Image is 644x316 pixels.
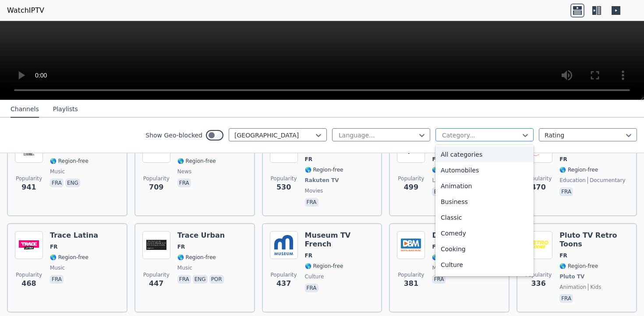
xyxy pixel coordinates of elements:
[432,156,439,163] span: FR
[435,257,534,273] div: Culture
[404,182,418,193] span: 499
[559,177,586,184] span: education
[432,177,454,184] span: lifestyle
[432,231,471,240] h6: DBM TV
[435,241,534,257] div: Cooking
[16,175,42,182] span: Popularity
[432,275,446,284] p: fra
[435,147,534,162] div: All categories
[305,156,312,163] span: FR
[271,271,297,278] span: Popularity
[16,271,42,278] span: Popularity
[397,231,425,259] img: DBM TV
[435,162,534,178] div: Automobiles
[559,166,598,173] span: 🌎 Region-free
[177,179,191,187] p: fra
[276,182,291,193] span: 530
[588,284,601,291] span: kids
[50,179,64,187] p: fra
[142,231,170,259] img: Trace Urban
[559,273,584,280] span: Pluto TV
[305,263,343,270] span: 🌎 Region-free
[435,225,534,241] div: Comedy
[149,182,163,193] span: 709
[559,231,629,249] h6: Pluto TV Retro Toons
[398,175,424,182] span: Popularity
[270,231,298,259] img: Museum TV French
[177,275,191,284] p: fra
[177,158,216,165] span: 🌎 Region-free
[305,187,323,194] span: movies
[149,278,163,289] span: 447
[53,101,78,118] button: Playlists
[305,284,318,292] p: fra
[21,278,36,289] span: 468
[65,179,80,187] p: eng
[432,166,471,173] span: 🌎 Region-free
[559,263,598,270] span: 🌎 Region-free
[305,273,324,280] span: culture
[7,5,44,16] a: WatchIPTV
[435,194,534,210] div: Business
[305,177,339,184] span: Rakuten TV
[50,231,98,240] h6: Trace Latina
[50,254,88,261] span: 🌎 Region-free
[21,182,36,193] span: 941
[524,231,552,259] img: Pluto TV Retro Toons
[587,177,626,184] span: documentary
[193,275,208,284] p: eng
[435,273,534,288] div: Documentary
[525,271,552,278] span: Popularity
[177,264,192,271] span: music
[50,168,65,175] span: music
[398,271,424,278] span: Popularity
[143,271,170,278] span: Popularity
[432,187,447,196] p: eng
[276,278,291,289] span: 437
[305,166,343,173] span: 🌎 Region-free
[177,168,191,175] span: news
[435,210,534,225] div: Classic
[559,156,567,163] span: FR
[305,198,318,207] p: fra
[559,252,567,259] span: FR
[305,231,375,249] h6: Museum TV French
[432,264,447,271] span: music
[559,294,573,303] p: fra
[209,275,224,284] p: por
[11,101,39,118] button: Channels
[177,231,226,240] h6: Trace Urban
[50,243,57,250] span: FR
[143,175,170,182] span: Popularity
[305,252,312,259] span: FR
[177,254,216,261] span: 🌎 Region-free
[50,158,88,165] span: 🌎 Region-free
[432,254,471,261] span: 🌎 Region-free
[15,231,43,259] img: Trace Latina
[435,178,534,194] div: Animation
[145,131,202,140] label: Show Geo-blocked
[271,175,297,182] span: Popularity
[404,278,418,289] span: 381
[559,187,573,196] p: fra
[525,175,552,182] span: Popularity
[432,243,439,250] span: FR
[531,182,545,193] span: 470
[50,275,64,284] p: fra
[531,278,545,289] span: 336
[50,264,65,271] span: music
[559,284,586,291] span: animation
[177,243,185,250] span: FR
